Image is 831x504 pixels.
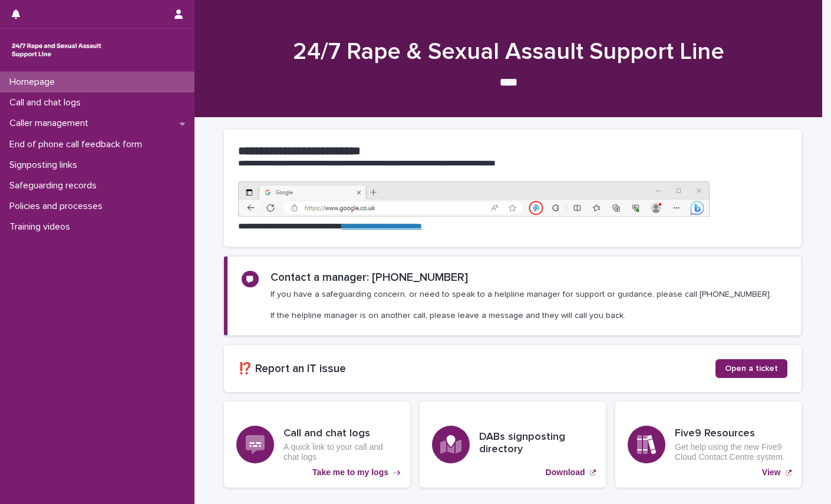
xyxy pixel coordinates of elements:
a: View [615,402,802,488]
img: https%3A%2F%2Fcdn.document360.io%2F0deca9d6-0dac-4e56-9e8f-8d9979bfce0e%2FImages%2FDocumentation%... [238,181,710,217]
a: Open a ticket [715,359,787,378]
p: Policies and processes [5,201,112,212]
a: Take me to my logs [224,402,410,488]
p: Signposting links [5,160,87,171]
p: Take me to my logs [312,467,388,478]
p: Caller management [5,118,98,129]
p: If you have a safeguarding concern, or need to speak to a helpline manager for support or guidanc... [271,289,771,321]
p: Safeguarding records [5,180,106,191]
p: End of phone call feedback form [5,139,151,150]
p: Call and chat logs [5,97,90,108]
p: View [762,467,781,478]
span: Open a ticket [725,364,778,373]
p: Training videos [5,221,80,233]
p: A quick link to your call and chat logs [283,442,398,462]
h2: Contact a manager: [PHONE_NUMBER] [271,271,468,284]
a: Download [420,402,606,488]
h2: ⁉️ Report an IT issue [238,362,715,376]
img: rhQMoQhaT3yELyF149Cw [9,38,104,62]
h3: DABs signposting directory [479,431,593,456]
p: Download [546,467,585,478]
h1: 24/7 Rape & Sexual Assault Support Line [220,38,797,66]
p: Homepage [5,77,64,88]
h3: Call and chat logs [283,427,398,440]
p: Get help using the new Five9 Cloud Contact Centre system. [675,442,789,462]
h3: Five9 Resources [675,427,789,440]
